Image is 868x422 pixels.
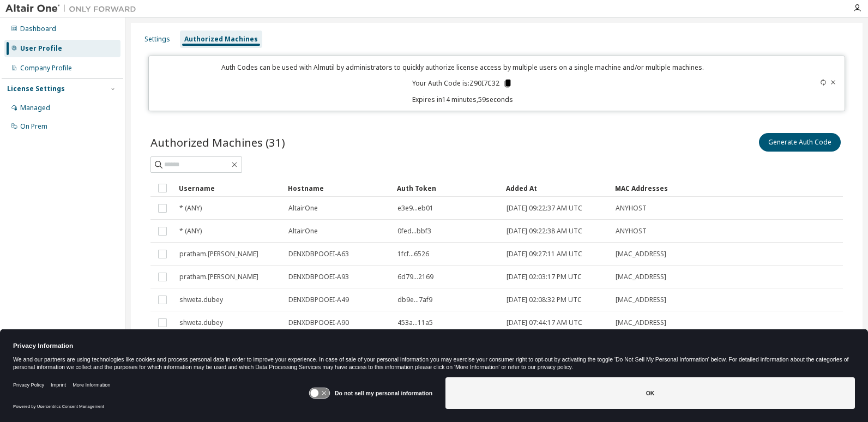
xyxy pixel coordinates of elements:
span: [MAC_ADDRESS] [616,318,666,327]
img: Altair One [5,3,142,14]
div: Auth Token [397,179,497,197]
div: User Profile [20,44,62,53]
span: [MAC_ADDRESS] [616,250,666,258]
p: Your Auth Code is: Z90I7C32 [412,79,513,88]
span: 6d79...2169 [397,273,433,281]
div: Authorized Machines [184,35,258,44]
span: 453a...11a5 [397,318,433,327]
span: db9e...7af9 [397,296,432,304]
span: shweta.dubey [179,318,223,327]
div: Username [179,179,279,197]
span: shweta.dubey [179,296,223,304]
span: 1fcf...6526 [397,250,429,258]
span: pratham.[PERSON_NAME] [179,250,258,258]
span: 0fed...bbf3 [397,227,431,236]
span: * (ANY) [179,227,202,236]
span: [DATE] 02:03:17 PM UTC [507,273,582,281]
div: Managed [20,104,50,112]
span: [MAC_ADDRESS] [616,296,666,304]
div: Company Profile [20,64,72,73]
span: DENXDBPOOEI-A93 [288,273,349,281]
div: Dashboard [20,25,56,33]
span: DENXDBPOOEI-A49 [288,296,349,304]
span: DENXDBPOOEI-A90 [288,318,349,327]
span: AltairOne [288,227,318,236]
span: AltairOne [288,204,318,213]
p: Expires in 14 minutes, 59 seconds [155,95,770,104]
span: * (ANY) [179,204,202,213]
span: [DATE] 09:22:37 AM UTC [507,204,582,213]
span: [DATE] 07:44:17 AM UTC [507,318,582,327]
div: Added At [506,179,606,197]
p: Auth Codes can be used with Almutil by administrators to quickly authorize license access by mult... [155,63,770,72]
span: pratham.[PERSON_NAME] [179,273,258,281]
div: Settings [144,35,170,44]
span: e3e9...eb01 [397,204,433,213]
div: Hostname [288,179,388,197]
span: [DATE] 09:22:38 AM UTC [507,227,582,236]
span: DENXDBPOOEI-A63 [288,250,349,258]
div: License Settings [7,85,65,93]
span: [MAC_ADDRESS] [616,273,666,281]
button: Generate Auth Code [759,133,841,152]
span: Authorized Machines (31) [150,135,285,150]
span: ANYHOST [616,204,647,213]
div: On Prem [20,122,47,131]
div: MAC Addresses [615,179,723,197]
span: [DATE] 09:27:11 AM UTC [507,250,582,258]
span: [DATE] 02:08:32 PM UTC [507,296,582,304]
span: ANYHOST [616,227,647,236]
